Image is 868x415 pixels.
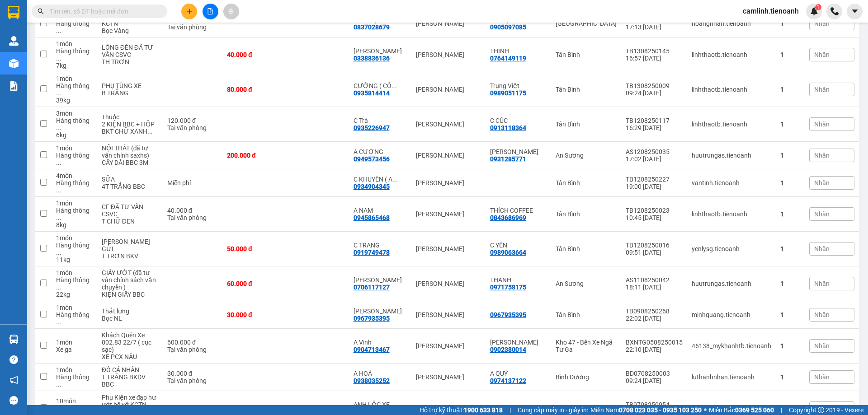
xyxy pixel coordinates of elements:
[815,4,821,10] sup: 1
[816,4,820,10] span: 1
[50,6,156,16] input: Tìm tên, số ĐT hoặc mã đơn
[227,405,281,412] div: 400.000 đ
[490,155,526,163] div: 0931285771
[167,370,218,377] div: 30.000 đ
[420,405,503,415] span: Hỗ trợ kỹ thuật:
[780,280,800,287] div: 1
[102,58,158,65] div: TH TRƠN
[354,308,407,315] div: Anh Nhạc
[227,245,281,252] div: 50.000 đ
[102,373,158,388] div: T TRẮNG BKDV BBC
[814,20,830,27] span: Nhãn
[780,245,800,252] div: 1
[490,124,526,131] div: 0913118364
[810,7,818,15] img: icon-new-feature
[626,47,683,55] div: TB1308250145
[390,401,395,408] span: ...
[102,89,158,97] div: B TRẮNG
[56,145,93,152] div: 1 món
[56,47,93,62] div: Hàng thông thường
[392,176,398,183] span: ...
[147,128,153,135] span: ...
[56,221,93,228] div: 8 kg
[9,36,19,46] img: warehouse-icon
[354,249,390,256] div: 0919749478
[56,397,93,405] div: 10 món
[692,51,771,58] div: linhthaotb.tienoanh
[56,159,61,166] span: ...
[626,401,683,408] div: TB0708250054
[626,23,683,31] div: 17:13 [DATE]
[354,242,407,249] div: C TRANG
[490,249,526,256] div: 0989063664
[102,366,158,373] div: ĐỒ CÁ NHÂN
[416,210,481,218] div: [PERSON_NAME]
[830,7,839,15] img: phone-icon
[626,370,683,377] div: BD0708250003
[626,339,683,346] div: BXNTG0508250015
[56,269,93,276] div: 1 món
[56,200,93,207] div: 1 món
[56,373,93,388] div: Hàng thông thường
[556,152,617,159] div: An Sương
[102,82,158,89] div: PHỤ TÙNG XE
[780,405,800,412] div: 1
[354,401,407,408] div: ANH LỘC XE ĐẠP
[102,218,158,225] div: T CHỮ ĐEN
[464,406,503,414] strong: 1900 633 818
[167,117,218,124] div: 120.000 đ
[518,405,588,415] span: Cung cấp máy in - giấy in:
[56,62,93,69] div: 7 kg
[223,4,239,19] button: aim
[626,315,683,322] div: 22:02 [DATE]
[814,311,830,318] span: Nhãn
[692,245,771,252] div: yenlysg.tienoanh
[227,152,281,159] div: 200.000 đ
[354,148,407,155] div: A CƯỜNG
[167,339,218,346] div: 600.000 đ
[56,152,93,166] div: Hàng thông thường
[692,405,771,412] div: vantinh.tienoanh
[38,8,44,14] span: search
[416,373,481,381] div: [PERSON_NAME]
[490,284,526,291] div: 0971758175
[56,27,61,34] span: ...
[736,5,806,17] span: camlinh.tienoanh
[814,51,830,58] span: Nhãn
[56,234,93,242] div: 1 món
[167,214,218,221] div: Tại văn phòng
[56,172,93,179] div: 4 món
[709,405,774,415] span: Miền Bắc
[56,117,93,131] div: Hàng thông thường
[102,308,158,315] div: Thắt lưng
[56,131,93,139] div: 6 kg
[56,179,93,194] div: Hàng thông thường
[416,152,481,159] div: [PERSON_NAME]
[626,207,683,214] div: TB1208250023
[490,311,526,318] div: 0967935395
[692,342,771,350] div: 46138_mykhanhtb.tienoanh
[9,59,19,68] img: warehouse-icon
[490,89,526,97] div: 0989051175
[102,331,158,353] div: Khách Quên Xe 002.83 22/7 ( cục sạc)
[354,82,407,89] div: CƯỜNG ( CÔ HOA )
[416,245,481,252] div: [PERSON_NAME]
[354,276,407,284] div: TRẦN THỦY
[56,82,93,97] div: Hàng thông thường
[556,179,617,187] div: Tân Bình
[626,214,683,221] div: 10:45 [DATE]
[814,280,830,287] span: Nhãn
[818,407,824,413] span: copyright
[102,269,158,291] div: GIẤY ƯỚT (đã tư vân chính sách vận chuyển )
[181,4,197,19] button: plus
[102,252,158,260] div: T TRƠN BKV
[626,276,683,284] div: AS1108250042
[354,155,390,163] div: 0949573456
[102,291,158,298] div: KIỆN GIẤY BBC
[692,152,771,159] div: huutrungas.tienoanh
[354,47,407,55] div: ERIK
[814,245,830,252] span: Nhãn
[56,318,61,326] span: ...
[9,396,18,405] span: message
[9,81,19,91] img: solution-icon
